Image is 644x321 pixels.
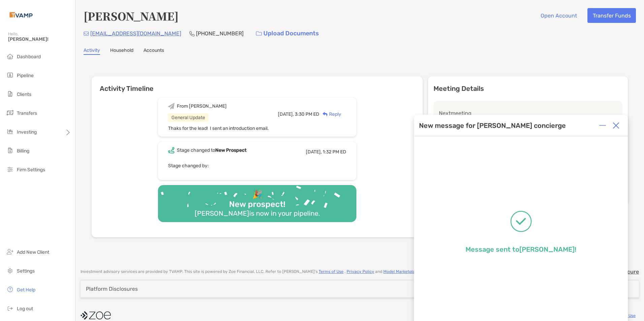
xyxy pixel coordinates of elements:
img: firm-settings icon [6,165,14,173]
a: Upload Documents [252,26,323,41]
p: Message sent to [PERSON_NAME] ! [465,245,576,253]
div: [PERSON_NAME] is now in your pipeline. [192,209,323,217]
a: Accounts [143,47,164,55]
div: New message for [PERSON_NAME] concierge [419,121,566,130]
img: billing icon [6,146,14,154]
span: Clients [17,92,31,97]
span: Get Help [17,287,35,293]
a: Privacy Policy [347,269,374,274]
p: Investment advisory services are provided by TVAMP . This site is powered by Zoe Financial, LLC. ... [80,269,444,274]
img: investing icon [6,128,14,136]
a: Model Marketplace Disclosures [383,269,443,274]
p: Stage changed by: [168,162,346,170]
span: 3:30 PM ED [295,111,319,117]
span: Firm Settings [17,167,45,173]
span: Thaks for the lead! I sent an introduction email. [168,126,269,131]
div: General Update [168,113,208,122]
img: Zoe Logo [8,3,34,27]
div: Platform Disclosures [86,286,138,292]
img: Phone Icon [189,31,195,36]
span: 1:32 PM ED [323,149,346,155]
h6: Activity Timeline [92,76,423,93]
a: Household [110,47,133,55]
button: Transfer Funds [587,8,636,23]
img: Event icon [168,147,174,153]
p: [EMAIL_ADDRESS][DOMAIN_NAME] [90,29,181,38]
img: Close [613,122,619,129]
span: [DATE], [278,111,294,117]
img: logout icon [6,304,14,312]
img: settings icon [6,266,14,275]
b: New Prospect [215,147,247,153]
img: add_new_client icon [6,248,14,256]
span: Investing [17,129,37,135]
div: Stage changed to [177,147,247,153]
span: Dashboard [17,54,41,60]
span: Log out [17,306,33,312]
img: clients icon [6,90,14,98]
span: Billing [17,148,29,154]
a: Activity [84,47,100,55]
img: transfers icon [6,109,14,117]
div: Reply [319,111,341,118]
img: Event icon [168,103,174,109]
img: Reply icon [323,112,328,116]
img: dashboard icon [6,52,14,60]
img: Confetti [158,185,356,216]
span: Settings [17,268,35,274]
div: From [PERSON_NAME] [177,103,227,109]
img: button icon [256,31,262,36]
p: Next meeting [439,109,617,117]
img: Email Icon [84,32,89,36]
img: Expand or collapse [599,122,606,129]
img: Message successfully sent [510,211,532,232]
span: [DATE], [306,149,322,155]
span: Transfers [17,110,37,116]
p: [PHONE_NUMBER] [196,29,244,38]
span: Add New Client [17,249,49,255]
span: Pipeline [17,73,34,78]
img: get-help icon [6,285,14,293]
div: New prospect! [226,200,288,209]
div: 🎉 [250,190,265,200]
span: [PERSON_NAME]! [8,36,71,42]
a: Terms of Use [319,269,344,274]
img: pipeline icon [6,71,14,79]
p: Meeting Details [433,84,622,93]
h4: [PERSON_NAME] [84,8,179,24]
button: Open Account [535,8,582,23]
